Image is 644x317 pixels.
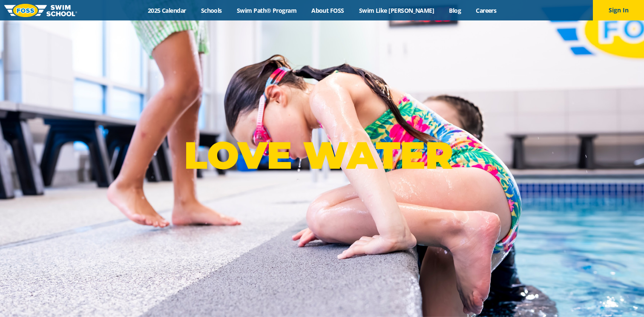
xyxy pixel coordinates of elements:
sup: ® [453,141,460,152]
a: Swim Like [PERSON_NAME] [351,6,442,14]
p: LOVE WATER [184,133,460,178]
a: Blog [442,6,469,14]
a: 2025 Calendar [140,6,193,14]
a: About FOSS [304,6,352,14]
a: Careers [469,6,504,14]
a: Schools [193,6,229,14]
a: Swim Path® Program [229,6,304,14]
img: FOSS Swim School Logo [4,4,77,17]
